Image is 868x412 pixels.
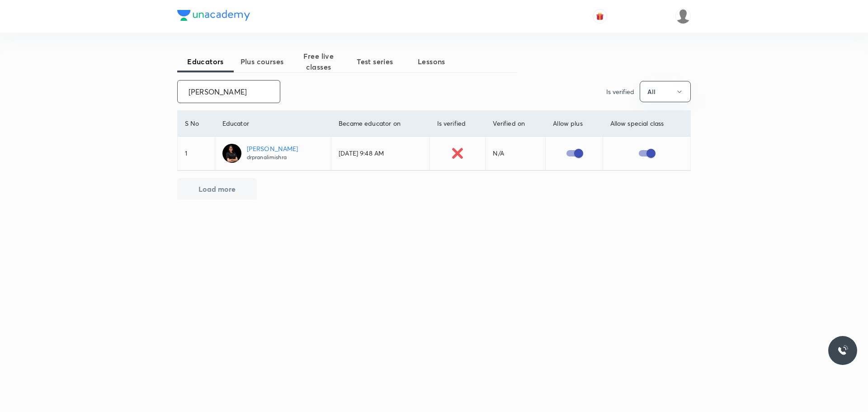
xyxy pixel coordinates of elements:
[177,178,257,200] button: Load more
[593,9,607,24] button: avatar
[222,144,324,163] a: [PERSON_NAME]drpranalimishra
[177,10,250,21] img: Company Logo
[640,81,691,102] button: All
[603,111,690,137] th: Allow special class
[606,87,634,96] p: Is verified
[178,137,215,170] td: 1
[331,137,429,170] td: [DATE] 9:48 AM
[331,111,429,137] th: Became educator on
[596,12,604,20] img: avatar
[403,56,460,67] span: Lessons
[347,56,403,67] span: Test series
[247,153,298,161] p: drpranalimishra
[486,111,546,137] th: Verified on
[837,345,848,356] img: ttu
[234,56,290,67] span: Plus courses
[546,111,603,137] th: Allow plus
[675,9,691,24] img: LALAM MADHAVI
[290,51,347,72] span: Free live classes
[178,80,280,103] input: Search...
[177,10,250,23] a: Company Logo
[247,144,298,153] p: [PERSON_NAME]
[177,56,234,67] span: Educators
[486,137,546,170] td: N/A
[178,111,215,137] th: S No
[215,111,331,137] th: Educator
[429,111,486,137] th: Is verified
